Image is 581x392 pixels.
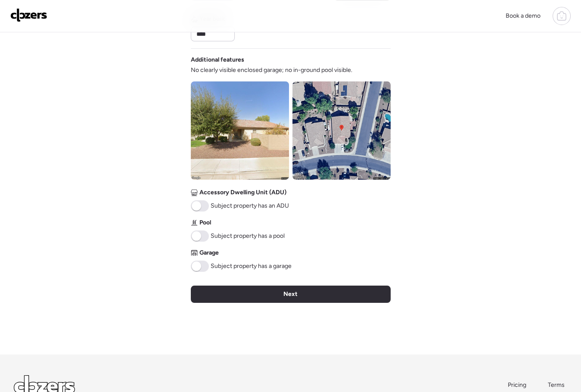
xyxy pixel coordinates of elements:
span: No clearly visible enclosed garage; no in-ground pool visible. [191,66,352,75]
span: Additional features [191,56,244,64]
span: Pool [199,218,211,227]
span: Book a demo [506,12,541,19]
span: Terms [548,381,565,389]
span: Subject property has an ADU [211,202,289,210]
span: Subject property has a garage [211,262,292,271]
span: Subject property has a pool [211,232,285,240]
span: Accessory Dwelling Unit (ADU) [199,188,286,197]
a: Terms [548,381,567,389]
a: Pricing [508,381,527,389]
span: Next [283,290,298,299]
span: Pricing [508,381,526,389]
img: Logo [10,8,47,22]
span: Garage [199,249,219,257]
